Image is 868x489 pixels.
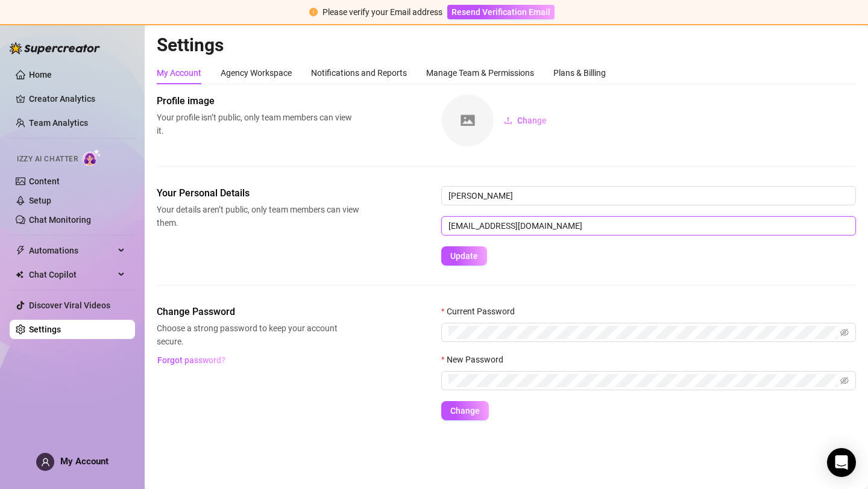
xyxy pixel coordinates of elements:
[441,401,489,420] button: Change
[29,89,125,108] a: Creator Analytics
[840,376,849,385] span: eye-invisible
[553,66,606,79] div: Plans & Billing
[441,246,487,266] button: Update
[29,325,61,334] a: Settings
[448,374,838,387] input: New Password
[322,5,442,19] div: Please verify your Email address
[83,149,101,166] img: AI Chatter
[157,186,359,201] span: Your Personal Details
[17,154,78,165] span: Izzy AI Chatter
[504,116,512,125] span: upload
[157,355,225,365] span: Forgot password?
[221,66,292,79] div: Agency Workspace
[448,326,838,339] input: Current Password
[157,322,359,348] span: Choose a strong password to keep your account secure.
[157,350,225,370] button: Forgot password?
[157,203,359,229] span: Your details aren’t public, only team members can view them.
[157,305,359,319] span: Change Password
[451,7,550,17] span: Resend Verification Email
[157,34,856,57] h2: Settings
[441,353,511,366] label: New Password
[441,305,523,318] label: Current Password
[16,246,25,255] span: thunderbolt
[494,111,556,130] button: Change
[517,116,547,125] span: Change
[16,270,24,279] img: Chat Copilot
[426,66,534,79] div: Manage Team & Permissions
[10,42,100,54] img: logo-BBDzfeDw.svg
[29,265,115,284] span: Chat Copilot
[29,176,60,186] a: Content
[29,241,115,260] span: Automations
[157,66,201,79] div: My Account
[840,328,849,337] span: eye-invisible
[827,448,856,477] div: Open Intercom Messenger
[41,458,50,467] span: user
[311,66,407,79] div: Notifications and Reports
[442,95,494,146] img: square-placeholder.png
[450,406,480,416] span: Change
[29,196,51,205] a: Setup
[29,301,110,310] a: Discover Viral Videos
[447,5,555,19] button: Resend Verification Email
[29,70,52,79] a: Home
[29,215,91,225] a: Chat Monitoring
[157,94,359,108] span: Profile image
[60,456,108,467] span: My Account
[441,186,856,205] input: Enter name
[157,111,359,137] span: Your profile isn’t public, only team members can view it.
[441,216,856,235] input: Enter new email
[29,118,88,128] a: Team Analytics
[450,251,478,261] span: Update
[309,8,318,16] span: exclamation-circle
